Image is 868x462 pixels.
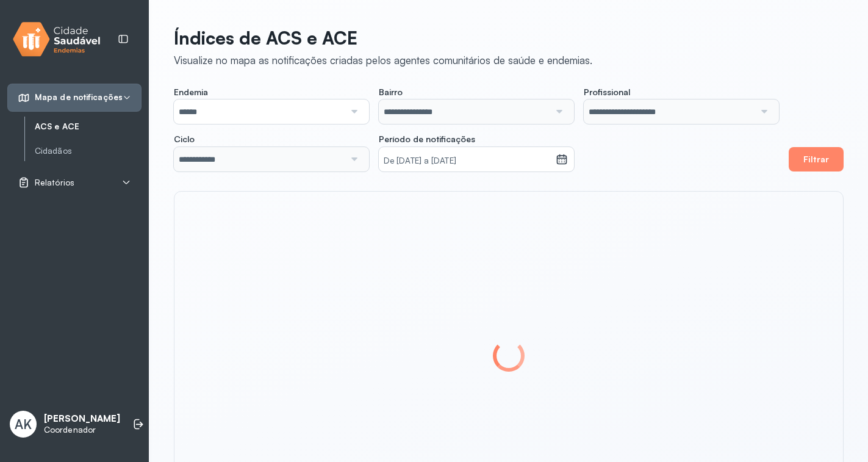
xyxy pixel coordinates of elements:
[789,147,844,171] button: Filtrar
[35,146,142,156] a: Cidadãos
[15,416,32,432] span: AK
[584,87,630,98] span: Profissional
[35,178,74,188] span: Relatórios
[44,425,120,435] p: Coordenador
[44,413,120,425] p: [PERSON_NAME]
[174,134,195,145] span: Ciclo
[379,134,475,145] span: Período de notificações
[13,20,101,59] img: logo.svg
[379,87,403,98] span: Bairro
[174,87,208,98] span: Endemia
[174,27,592,49] p: Índices de ACS e ACE
[384,155,551,167] small: De [DATE] a [DATE]
[174,54,592,67] div: Visualize no mapa as notificações criadas pelos agentes comunitários de saúde e endemias.
[35,121,142,132] a: ACS e ACE
[35,119,142,134] a: ACS e ACE
[35,92,123,103] span: Mapa de notificações
[35,143,142,159] a: Cidadãos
